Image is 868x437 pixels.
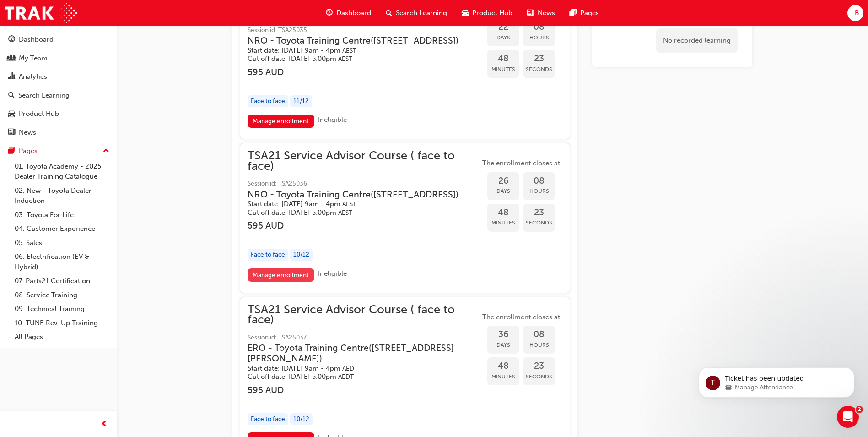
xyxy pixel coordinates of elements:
a: news-iconNews [520,4,562,22]
span: 48 [487,361,519,371]
h3: ERO - Toyota Training Centre ( [STREET_ADDRESS][PERSON_NAME] ) [248,343,465,364]
div: Product Hub [19,109,59,119]
span: people-icon [8,55,15,63]
h5: Cut off date: [DATE] 5:00pm [248,55,465,63]
h3: 595 AUD [248,385,480,395]
span: Australian Eastern Daylight Time AEDT [342,365,358,372]
span: 36 [487,329,519,340]
div: My Team [19,53,48,64]
h3: NRO - Toyota Training Centre ( [STREET_ADDRESS] ) [248,189,465,200]
h5: Start date: [DATE] 9am - 4pm [248,46,465,55]
h5: Cut off date: [DATE] 5:00pm [248,208,465,217]
span: Session id: TSA25037 [248,333,480,343]
div: Face to face [248,413,288,426]
span: The enrollment closes at [480,158,562,169]
span: Minutes [487,371,519,382]
div: 10 / 12 [290,413,313,426]
span: 48 [487,54,519,64]
a: Manage enrollment [248,268,314,282]
a: 06. Electrification (EV & Hybrid) [11,250,113,274]
a: pages-iconPages [562,4,606,22]
a: Dashboard [4,31,113,48]
div: Face to face [248,95,288,108]
span: Australian Eastern Daylight Time AEDT [338,373,354,381]
button: LB [847,5,863,21]
span: guage-icon [8,36,15,44]
span: Dashboard [336,8,371,18]
iframe: Intercom notifications message [685,348,868,412]
a: Manage enrollment [248,115,314,128]
a: 01. Toyota Academy - 2025 Dealer Training Catalogue [11,159,113,184]
div: Dashboard [19,34,54,45]
span: Days [487,340,519,350]
a: 03. Toyota For Life [11,208,113,222]
div: News [19,127,36,138]
a: 08. Service Training [11,288,113,302]
a: Product Hub [4,105,113,122]
span: 08 [523,22,555,33]
span: Hours [523,33,555,43]
span: news-icon [527,7,534,19]
div: Face to face [248,249,288,261]
a: My Team [4,50,113,67]
h5: Cut off date: [DATE] 5:00pm [248,372,465,381]
span: 23 [523,208,555,218]
a: guage-iconDashboard [318,4,378,22]
a: 10. TUNE Rev-Up Training [11,316,113,330]
a: Search Learning [4,87,113,104]
span: Australian Eastern Standard Time AEST [342,200,356,208]
span: pages-icon [8,147,15,155]
span: Session id: TSA25036 [248,179,480,189]
span: pages-icon [570,7,577,19]
span: car-icon [462,7,469,19]
span: Ineligible [318,115,347,124]
span: Session id: TSA25035 [248,25,480,36]
img: Trak [5,3,77,23]
span: Australian Eastern Standard Time AEST [342,47,356,55]
iframe: Intercom live chat [837,406,859,428]
a: 04. Customer Experience [11,222,113,236]
span: 23 [523,54,555,64]
span: Hours [523,340,555,350]
div: No recorded learning [656,28,738,53]
span: up-icon [103,145,109,157]
span: guage-icon [326,7,333,19]
span: Search Learning [396,8,447,18]
span: 08 [523,176,555,186]
button: TSA21 Service Advisor Course ( face to face)Session id: TSA25036NRO - Toyota Training Centre([STR... [248,151,562,285]
a: 09. Technical Training [11,302,113,316]
span: Ineligible [318,269,347,278]
div: 11 / 12 [290,95,312,108]
span: Minutes [487,64,519,75]
span: 26 [487,176,519,186]
span: Hours [523,186,555,197]
div: Pages [19,146,38,156]
h3: 595 AUD [248,220,480,231]
span: TSA21 Service Advisor Course ( face to face) [248,305,480,325]
span: Seconds [523,371,555,382]
span: LB [851,8,859,18]
div: 10 / 12 [290,249,313,261]
span: Australian Eastern Standard Time AEST [338,55,352,63]
span: Pages [580,8,599,18]
h5: Start date: [DATE] 9am - 4pm [248,200,465,208]
h3: NRO - Toyota Training Centre ( [STREET_ADDRESS] ) [248,35,465,46]
a: News [4,124,113,141]
span: search-icon [8,92,15,100]
a: 02. New - Toyota Dealer Induction [11,184,113,208]
span: TSA21 Service Advisor Course ( face to face) [248,151,480,171]
button: Pages [4,142,113,159]
span: 48 [487,208,519,218]
span: 23 [523,361,555,371]
span: chart-icon [8,73,15,81]
a: All Pages [11,330,113,344]
span: 22 [487,22,519,33]
span: search-icon [386,7,392,19]
a: search-iconSearch Learning [378,4,454,22]
h5: Start date: [DATE] 9am - 4pm [248,364,465,373]
a: 07. Parts21 Certification [11,274,113,288]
